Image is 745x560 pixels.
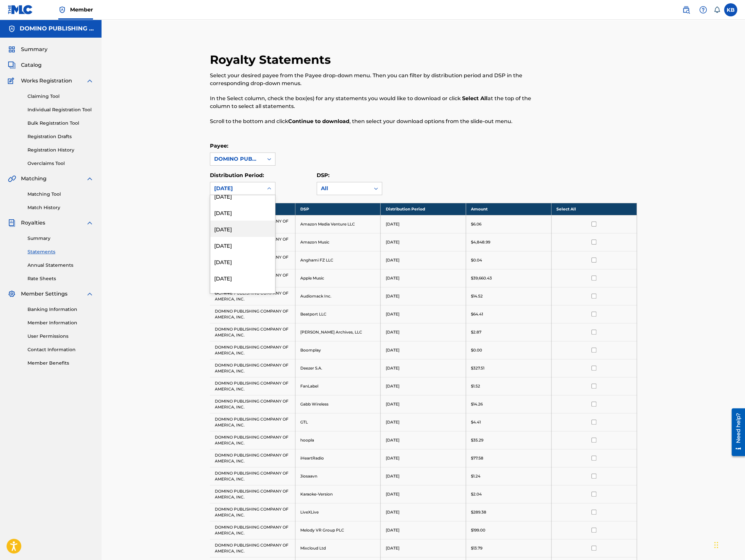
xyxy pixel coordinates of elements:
div: [DATE] [210,221,275,237]
td: DOMINO PUBLISHING COMPANY OF AMERICA, INC. [210,485,295,503]
strong: Select All [462,95,488,101]
td: [DATE] [381,359,466,377]
p: $13.79 [471,545,482,551]
span: Member Settings [21,290,67,298]
td: DOMINO PUBLISHING COMPANY OF AMERICA, INC. [210,431,295,449]
span: Summary [21,45,47,53]
td: Deezer S.A. [295,359,381,377]
span: Catalog [21,61,42,69]
p: $0.00 [471,347,482,353]
td: [DATE] [381,323,466,341]
td: [DATE] [381,539,466,557]
td: FanLabel [295,377,381,395]
div: [DATE] [210,253,275,270]
td: [DATE] [381,215,466,233]
p: $1.52 [471,383,480,389]
a: Matching Tool [28,191,94,198]
td: DOMINO PUBLISHING COMPANY OF AMERICA, INC. [210,323,295,341]
td: [DATE] [381,467,466,485]
td: Gabb Wireless [295,395,381,413]
th: Distribution Period [381,203,466,215]
td: [DATE] [381,287,466,305]
h2: Royalty Statements [210,52,334,67]
td: DOMINO PUBLISHING COMPANY OF AMERICA, INC. [210,395,295,413]
span: Member [70,6,93,13]
div: User Menu [724,3,737,16]
td: DOMINO PUBLISHING COMPANY OF AMERICA, INC. [210,503,295,521]
a: Bulk Registration Tool [28,120,94,127]
td: Mixcloud Ltd [295,539,381,557]
img: Top Rightsholder [58,6,66,14]
td: iHeartRadio [295,449,381,467]
td: DOMINO PUBLISHING COMPANY OF AMERICA, INC. [210,287,295,305]
h5: DOMINO PUBLISHING COMPANY [20,25,94,32]
img: Matching [8,175,16,183]
label: DSP: [317,172,329,178]
th: Select All [551,203,637,215]
td: DOMINO PUBLISHING COMPANY OF AMERICA, INC. [210,413,295,431]
td: DOMINO PUBLISHING COMPANY OF AMERICA, INC. [210,467,295,485]
td: Apple Music [295,269,381,287]
a: Statements [28,248,94,255]
div: [DATE] [210,204,275,221]
td: [DATE] [381,431,466,449]
p: $199.00 [471,527,485,533]
a: Annual Statements [28,262,94,269]
td: [DATE] [381,521,466,539]
a: Public Search [680,3,693,16]
a: Member Benefits [28,360,94,367]
p: $6.06 [471,221,481,227]
img: Catalog [8,61,16,69]
td: Audiomack Inc. [295,287,381,305]
td: LiveXLive [295,503,381,521]
p: $39,660.43 [471,275,492,281]
p: $1.24 [471,473,480,479]
td: Boomplay [295,341,381,359]
div: [DATE] [210,237,275,253]
td: [DATE] [381,251,466,269]
span: Works Registration [21,77,72,85]
p: $35.29 [471,437,483,443]
a: Rate Sheets [28,275,94,282]
p: $0.04 [471,257,482,263]
td: [DATE] [381,395,466,413]
p: Scroll to the bottom and click , then select your download options from the slide-out menu. [210,117,539,125]
div: [DATE] [214,185,259,192]
td: Amazon Media Venture LLC [295,215,381,233]
td: Melody VR Group PLC [295,521,381,539]
div: [DATE] [210,286,275,302]
img: Member Settings [8,290,16,298]
td: Beatport LLC [295,305,381,323]
div: All [321,185,366,192]
td: DOMINO PUBLISHING COMPANY OF AMERICA, INC. [210,377,295,395]
th: DSP [295,203,381,215]
td: Amazon Music [295,233,381,251]
img: Summary [8,45,16,53]
img: Accounts [8,25,16,33]
div: [DATE] [210,188,275,204]
p: $4.41 [471,419,481,425]
strong: Continue to download [288,118,349,124]
img: expand [86,77,94,85]
td: [DATE] [381,305,466,323]
a: User Permissions [28,333,94,340]
img: expand [86,290,94,298]
span: Royalties [21,219,45,227]
img: expand [86,219,94,227]
img: help [699,6,707,14]
a: Member Information [28,319,94,326]
img: expand [86,175,94,183]
p: $2.04 [471,491,482,497]
img: Works Registration [8,77,16,85]
td: [PERSON_NAME] Archives, LLC [295,323,381,341]
a: Registration Drafts [28,133,94,140]
td: DOMINO PUBLISHING COMPANY OF AMERICA, INC. [210,305,295,323]
label: Payee: [210,143,228,149]
label: Distribution Period: [210,172,264,178]
td: DOMINO PUBLISHING COMPANY OF AMERICA, INC. [210,521,295,539]
a: SummarySummary [8,45,47,53]
div: DOMINO PUBLISHING COMPANY OF AMERICA, INC. [214,155,259,163]
div: [DATE] [210,270,275,286]
p: $64.41 [471,311,483,317]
